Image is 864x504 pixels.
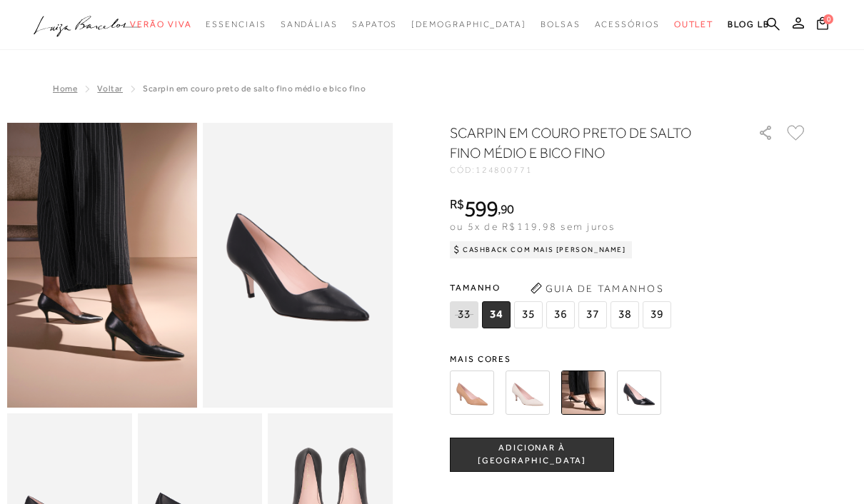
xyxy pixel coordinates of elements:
span: Verão Viva [130,19,191,29]
span: BLOG LB [728,19,769,29]
span: 90 [501,201,514,216]
span: Acessórios [595,19,660,29]
a: noSubCategoriesText [541,11,581,38]
img: image [203,123,393,408]
span: Outlet [674,19,714,29]
i: R$ [450,198,464,211]
span: 0 [823,14,833,24]
span: Sapatos [352,19,397,29]
span: 38 [611,301,639,328]
button: Guia de Tamanhos [526,277,668,300]
span: 36 [546,301,575,328]
span: ou 5x de R$119,98 sem juros [450,221,615,232]
span: 33 [450,301,478,328]
a: noSubCategoriesText [206,11,266,38]
a: noSubCategoriesText [595,11,660,38]
button: ADICIONAR À [GEOGRAPHIC_DATA] [450,438,614,472]
span: Tamanho [450,277,675,298]
img: SCARPIN EM VERNIZ PRETO DE SALTO FINO MÉDIO E BICO FINO [617,371,661,415]
span: SCARPIN EM COURO PRETO DE SALTO FINO MÉDIO E BICO FINO [143,84,366,94]
span: Bolsas [541,19,581,29]
span: 599 [464,196,498,221]
i: , [498,203,514,216]
span: [DEMOGRAPHIC_DATA] [411,19,526,29]
a: Home [53,84,77,94]
img: image [7,123,197,408]
span: 35 [514,301,543,328]
div: CÓD: [450,166,735,174]
span: Mais cores [450,355,807,363]
a: BLOG LB [728,11,769,38]
a: noSubCategoriesText [281,11,338,38]
h1: SCARPIN EM COURO PRETO DE SALTO FINO MÉDIO E BICO FINO [450,123,718,163]
img: SCARPIN EM COURO OFF WHITE DE SALTO FINO MÉDIO E BICO FINO [506,371,550,415]
a: Voltar [97,84,123,94]
a: noSubCategoriesText [352,11,397,38]
a: noSubCategoriesText [674,11,714,38]
span: ADICIONAR À [GEOGRAPHIC_DATA] [451,442,613,467]
span: 39 [643,301,671,328]
span: 124800771 [476,165,533,175]
a: noSubCategoriesText [411,11,526,38]
span: Sandálias [281,19,338,29]
span: Essenciais [206,19,266,29]
div: Cashback com Mais [PERSON_NAME] [450,241,632,258]
span: 37 [578,301,607,328]
a: noSubCategoriesText [130,11,191,38]
button: 0 [813,16,833,35]
img: SCARPIN EM COURO PRETO DE SALTO FINO MÉDIO E BICO FINO [561,371,606,415]
span: 34 [482,301,511,328]
img: SCARPIN EM COURO BEGE BLUSH DE SALTO FINO MÉDIO E BICO FINO [450,371,494,415]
